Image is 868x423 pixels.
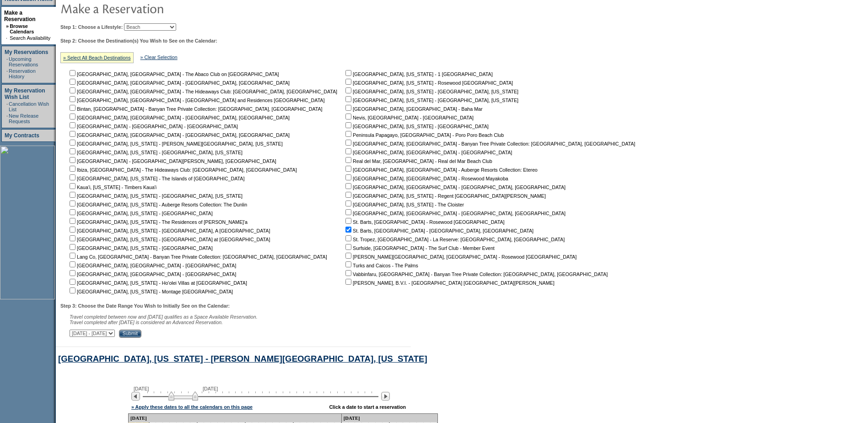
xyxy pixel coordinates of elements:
nobr: St. Tropez, [GEOGRAPHIC_DATA] - La Reserve: [GEOGRAPHIC_DATA], [GEOGRAPHIC_DATA] [344,237,565,242]
nobr: [GEOGRAPHIC_DATA], [GEOGRAPHIC_DATA] - [GEOGRAPHIC_DATA] [68,271,236,277]
td: · [6,113,8,124]
nobr: [GEOGRAPHIC_DATA], [GEOGRAPHIC_DATA] - [GEOGRAPHIC_DATA] [68,263,236,268]
img: Next [381,392,390,401]
a: My Reservation Wish List [5,87,45,100]
nobr: [GEOGRAPHIC_DATA], [US_STATE] - Auberge Resorts Collection: The Dunlin [68,202,247,207]
nobr: [GEOGRAPHIC_DATA], [GEOGRAPHIC_DATA] - Auberge Resorts Collection: Etereo [344,167,538,173]
nobr: [GEOGRAPHIC_DATA], [US_STATE] - Montage [GEOGRAPHIC_DATA] [68,289,233,294]
a: » Clear Selection [140,54,178,60]
nobr: [GEOGRAPHIC_DATA], [US_STATE] - [GEOGRAPHIC_DATA], [US_STATE] [68,193,243,199]
td: · [6,56,8,67]
nobr: [GEOGRAPHIC_DATA], [US_STATE] - [GEOGRAPHIC_DATA], [US_STATE] [68,150,243,155]
a: [GEOGRAPHIC_DATA], [US_STATE] - [PERSON_NAME][GEOGRAPHIC_DATA], [US_STATE] [58,354,427,363]
nobr: [GEOGRAPHIC_DATA], [US_STATE] - Rosewood [GEOGRAPHIC_DATA] [344,80,513,86]
nobr: Real del Mar, [GEOGRAPHIC_DATA] - Real del Mar Beach Club [344,158,492,164]
nobr: [GEOGRAPHIC_DATA], [US_STATE] - The Cloister [344,202,464,207]
b: Step 2: Choose the Destination(s) You Wish to See on the Calendar: [60,38,217,43]
nobr: [GEOGRAPHIC_DATA], [US_STATE] - [GEOGRAPHIC_DATA], [US_STATE] [344,89,518,94]
nobr: Ibiza, [GEOGRAPHIC_DATA] - The Hideaways Club: [GEOGRAPHIC_DATA], [GEOGRAPHIC_DATA] [68,167,297,173]
nobr: [GEOGRAPHIC_DATA], [GEOGRAPHIC_DATA] - [GEOGRAPHIC_DATA], [GEOGRAPHIC_DATA] [68,132,290,138]
nobr: [GEOGRAPHIC_DATA], [GEOGRAPHIC_DATA] - [GEOGRAPHIC_DATA], [GEOGRAPHIC_DATA] [344,184,566,190]
nobr: [GEOGRAPHIC_DATA], [GEOGRAPHIC_DATA] - The Abaco Club on [GEOGRAPHIC_DATA] [68,71,279,77]
nobr: [PERSON_NAME], B.V.I. - [GEOGRAPHIC_DATA] [GEOGRAPHIC_DATA][PERSON_NAME] [344,280,555,286]
nobr: [GEOGRAPHIC_DATA], [GEOGRAPHIC_DATA] - [GEOGRAPHIC_DATA], [GEOGRAPHIC_DATA] [68,80,290,86]
nobr: St. Barts, [GEOGRAPHIC_DATA] - [GEOGRAPHIC_DATA], [GEOGRAPHIC_DATA] [344,228,534,233]
b: Step 1: Choose a Lifestyle: [60,24,123,30]
nobr: [GEOGRAPHIC_DATA], [US_STATE] - [GEOGRAPHIC_DATA] [68,245,213,251]
nobr: [PERSON_NAME][GEOGRAPHIC_DATA], [GEOGRAPHIC_DATA] - Rosewood [GEOGRAPHIC_DATA] [344,254,577,260]
nobr: [GEOGRAPHIC_DATA], [US_STATE] - The Residences of [PERSON_NAME]'a [68,219,248,225]
b: Step 3: Choose the Date Range You Wish to Initially See on the Calendar: [60,303,230,309]
nobr: [GEOGRAPHIC_DATA], [GEOGRAPHIC_DATA] - Baha Mar [344,106,482,112]
a: » Apply these dates to all the calendars on this page [131,404,253,410]
nobr: [GEOGRAPHIC_DATA], [GEOGRAPHIC_DATA] - The Hideaways Club: [GEOGRAPHIC_DATA], [GEOGRAPHIC_DATA] [68,89,337,94]
a: Search Availability [10,35,50,41]
nobr: Surfside, [GEOGRAPHIC_DATA] - The Surf Club - Member Event [344,245,495,251]
a: Browse Calendars [10,23,34,34]
nobr: St. Barts, [GEOGRAPHIC_DATA] - Rosewood [GEOGRAPHIC_DATA] [344,219,504,225]
nobr: Nevis, [GEOGRAPHIC_DATA] - [GEOGRAPHIC_DATA] [344,115,474,120]
td: · [6,101,8,112]
td: · [6,68,8,79]
a: New Release Requests [9,113,38,124]
a: » Select All Beach Destinations [63,55,131,60]
b: » [6,23,9,29]
td: · [6,35,9,41]
span: [DATE] [203,386,218,391]
a: Cancellation Wish List [9,101,49,112]
a: My Contracts [5,132,39,139]
nobr: [GEOGRAPHIC_DATA], [US_STATE] - Regent [GEOGRAPHIC_DATA][PERSON_NAME] [344,193,546,199]
nobr: [GEOGRAPHIC_DATA], [GEOGRAPHIC_DATA] - [GEOGRAPHIC_DATA] and Residences [GEOGRAPHIC_DATA] [68,98,324,103]
nobr: Turks and Caicos - The Palms [344,263,418,268]
nobr: [GEOGRAPHIC_DATA], [US_STATE] - [GEOGRAPHIC_DATA] at [GEOGRAPHIC_DATA] [68,237,270,242]
td: [DATE] [342,413,438,423]
nobr: [GEOGRAPHIC_DATA], [GEOGRAPHIC_DATA] - [GEOGRAPHIC_DATA] [344,150,512,155]
nobr: Vabbinfaru, [GEOGRAPHIC_DATA] - Banyan Tree Private Collection: [GEOGRAPHIC_DATA], [GEOGRAPHIC_DATA] [344,271,608,277]
nobr: Lang Co, [GEOGRAPHIC_DATA] - Banyan Tree Private Collection: [GEOGRAPHIC_DATA], [GEOGRAPHIC_DATA] [68,254,327,260]
nobr: Peninsula Papagayo, [GEOGRAPHIC_DATA] - Poro Poro Beach Club [344,132,504,138]
nobr: [GEOGRAPHIC_DATA], [US_STATE] - 1 [GEOGRAPHIC_DATA] [344,71,493,77]
nobr: [GEOGRAPHIC_DATA], [US_STATE] - [GEOGRAPHIC_DATA], [US_STATE] [344,98,518,103]
nobr: Kaua'i, [US_STATE] - Timbers Kaua'i [68,184,156,190]
nobr: [GEOGRAPHIC_DATA], [GEOGRAPHIC_DATA] - [GEOGRAPHIC_DATA], [GEOGRAPHIC_DATA] [344,211,566,216]
a: Reservation History [9,68,36,79]
a: Upcoming Reservations [9,56,38,67]
nobr: [GEOGRAPHIC_DATA], [US_STATE] - [GEOGRAPHIC_DATA] [68,211,213,216]
nobr: [GEOGRAPHIC_DATA] - [GEOGRAPHIC_DATA] - [GEOGRAPHIC_DATA] [68,124,238,129]
nobr: [GEOGRAPHIC_DATA], [GEOGRAPHIC_DATA] - [GEOGRAPHIC_DATA], [GEOGRAPHIC_DATA] [68,115,290,120]
nobr: [GEOGRAPHIC_DATA], [GEOGRAPHIC_DATA] - Banyan Tree Private Collection: [GEOGRAPHIC_DATA], [GEOGRA... [344,141,635,146]
nobr: [GEOGRAPHIC_DATA], [US_STATE] - Ho'olei Villas at [GEOGRAPHIC_DATA] [68,280,247,286]
nobr: Travel completed after [DATE] is considered an Advanced Reservation. [70,320,223,325]
nobr: [GEOGRAPHIC_DATA] - [GEOGRAPHIC_DATA][PERSON_NAME], [GEOGRAPHIC_DATA] [68,158,276,164]
nobr: [GEOGRAPHIC_DATA], [US_STATE] - [GEOGRAPHIC_DATA] [344,124,489,129]
a: My Reservations [5,49,48,55]
span: Travel completed between now and [DATE] qualifies as a Space Available Reservation. [70,314,258,320]
nobr: [GEOGRAPHIC_DATA], [US_STATE] - [GEOGRAPHIC_DATA], A [GEOGRAPHIC_DATA] [68,228,270,233]
nobr: [GEOGRAPHIC_DATA], [GEOGRAPHIC_DATA] - Rosewood Mayakoba [344,176,508,181]
span: [DATE] [134,386,149,391]
a: Make a Reservation [4,10,36,22]
nobr: Bintan, [GEOGRAPHIC_DATA] - Banyan Tree Private Collection: [GEOGRAPHIC_DATA], [GEOGRAPHIC_DATA] [68,106,323,112]
nobr: [GEOGRAPHIC_DATA], [US_STATE] - [PERSON_NAME][GEOGRAPHIC_DATA], [US_STATE] [68,141,283,146]
div: Click a date to start a reservation [329,404,406,410]
input: Submit [119,330,141,338]
nobr: [GEOGRAPHIC_DATA], [US_STATE] - The Islands of [GEOGRAPHIC_DATA] [68,176,244,181]
td: [DATE] [129,413,342,423]
img: Previous [131,392,140,401]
